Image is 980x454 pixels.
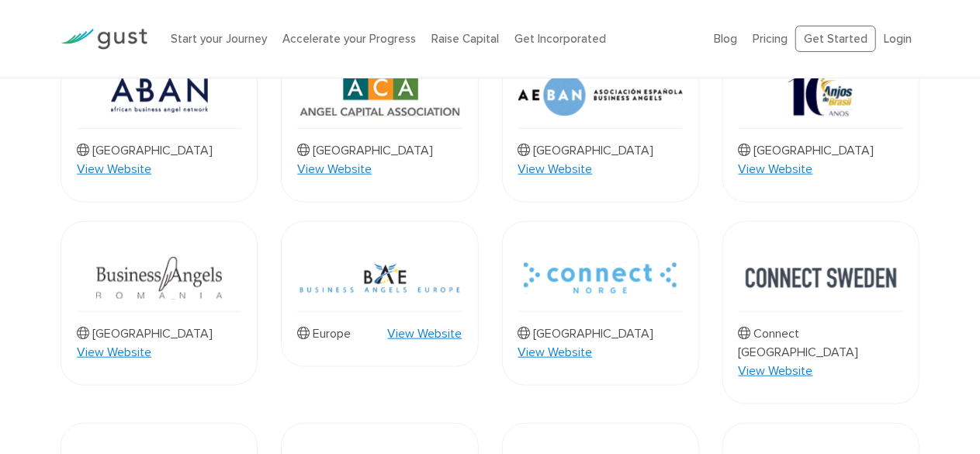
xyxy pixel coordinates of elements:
[518,62,683,128] img: Aeban
[171,32,267,46] a: Start your Journey
[518,160,593,178] a: View Website
[714,32,737,46] a: Blog
[77,324,213,343] p: [GEOGRAPHIC_DATA]
[297,245,462,311] img: Bae
[753,32,788,46] a: Pricing
[297,324,351,343] p: Europe
[518,324,654,343] p: [GEOGRAPHIC_DATA]
[518,141,654,160] p: [GEOGRAPHIC_DATA]
[297,160,372,178] a: View Website
[77,343,151,362] a: View Website
[524,245,677,311] img: Connect
[514,32,606,46] a: Get Incorporated
[77,141,213,160] p: [GEOGRAPHIC_DATA]
[739,362,813,380] a: View Website
[300,62,460,128] img: Aca
[111,62,208,128] img: Aban
[795,26,876,53] a: Get Started
[788,62,854,128] img: 10 Anjo
[518,343,593,362] a: View Website
[744,245,898,311] img: Connect Sweden
[739,160,813,178] a: View Website
[61,29,147,50] img: Gust Logo
[431,32,499,46] a: Raise Capital
[282,32,416,46] a: Accelerate your Progress
[96,245,222,311] img: Business Angels
[739,141,874,160] p: [GEOGRAPHIC_DATA]
[388,324,462,343] a: View Website
[884,32,912,46] a: Login
[77,160,151,178] a: View Website
[297,141,433,160] p: [GEOGRAPHIC_DATA]
[739,324,903,362] p: Connect [GEOGRAPHIC_DATA]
